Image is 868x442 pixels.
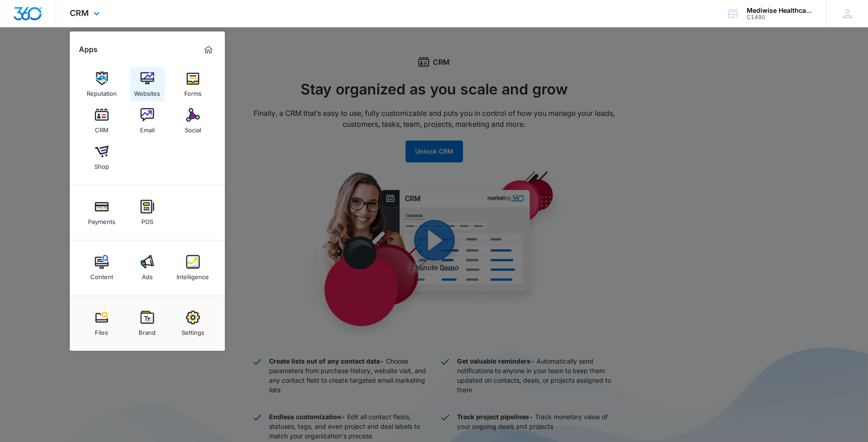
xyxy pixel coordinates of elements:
[130,250,165,285] a: Ads
[201,42,216,57] a: Marketing 360® Dashboard
[87,85,117,97] div: Reputation
[176,306,210,341] a: Settings
[88,213,115,225] div: Payments
[130,195,165,230] a: POS
[84,250,119,285] a: Content
[176,104,210,138] a: Social
[185,122,201,134] div: Social
[747,7,813,14] div: account name
[90,269,113,281] div: Content
[130,306,165,341] a: Brand
[94,158,109,170] div: Shop
[142,269,153,281] div: Ads
[84,67,119,102] a: Reputation
[84,104,119,138] a: CRM
[140,122,155,134] div: Email
[84,195,119,230] a: Payments
[70,8,89,18] span: CRM
[141,213,153,225] div: POS
[182,324,204,336] div: Settings
[95,122,109,134] div: CRM
[177,269,209,281] div: Intelligence
[176,250,210,285] a: Intelligence
[130,104,165,138] a: Email
[139,324,156,336] div: Brand
[134,85,160,97] div: Websites
[84,140,119,175] a: Shop
[84,306,119,341] a: Files
[176,67,210,102] a: Forms
[184,85,202,97] div: Forms
[747,14,813,21] div: account id
[95,324,108,336] div: Files
[130,67,165,102] a: Websites
[79,45,98,54] h2: Apps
